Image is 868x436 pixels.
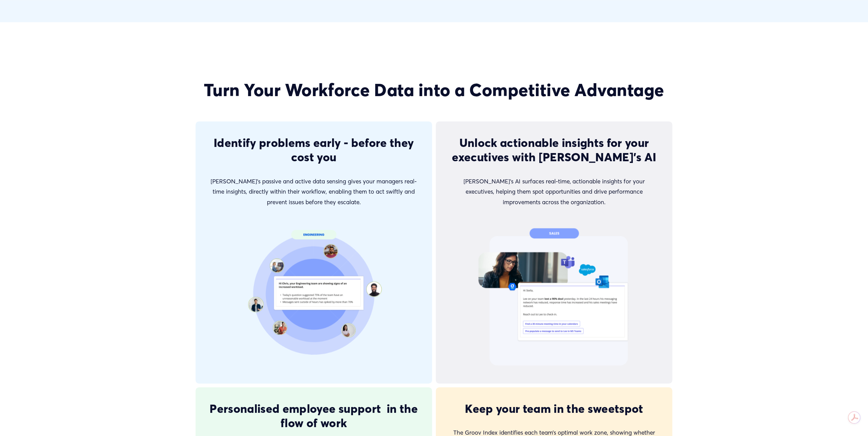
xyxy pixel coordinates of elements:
[452,136,656,164] span: Unlock actionable insights for your executives with [PERSON_NAME]’s AI
[210,402,421,430] span: Personalised employee support in the flow of work
[196,79,673,100] h2: Turn Your Workforce Data into a Competitive Advantage
[465,402,643,416] span: Keep your team in the sweetspot
[211,178,417,206] span: [PERSON_NAME]’s passive and active data sensing gives your managers real-time insights, directly ...
[214,136,417,164] span: Identify problems early - before they cost you
[464,178,647,206] span: [PERSON_NAME]’s AI surfaces real-time, actionable insights for your executives, helping them spot...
